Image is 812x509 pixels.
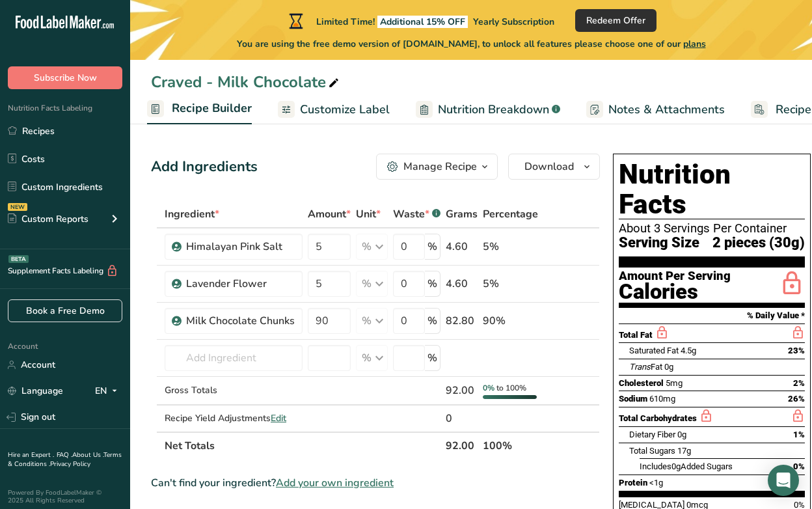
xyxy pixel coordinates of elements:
span: 0% [483,383,494,393]
div: Gross Totals [165,383,303,397]
a: Nutrition Breakdown [416,95,560,124]
th: 100% [480,432,541,459]
span: 2 pieces (30g) [712,235,805,251]
section: % Daily Value * [619,308,805,323]
span: Subscribe Now [34,71,97,85]
div: Waste [393,206,440,222]
div: About 3 Servings Per Container [619,222,805,235]
span: Redeem Offer [586,14,645,27]
button: Manage Recipe [376,154,498,180]
span: 17g [677,446,691,456]
span: 4.5g [681,346,696,355]
span: to 100% [496,383,526,393]
span: Saturated Fat [629,346,679,355]
a: Recipe Builder [147,94,252,125]
span: You are using the free demo version of [DOMAIN_NAME], to unlock all features please choose one of... [237,37,706,51]
div: Add Ingredients [151,156,258,178]
span: Add your own ingredient [276,475,394,491]
span: <1g [649,478,663,488]
a: About Us . [72,450,103,460]
span: Serving Size [619,235,699,251]
span: Total Sugars [629,446,675,456]
div: 4.60 [446,239,478,255]
span: Fat [629,362,662,372]
button: Download [508,154,600,180]
div: 4.60 [446,276,478,292]
div: EN [95,383,122,399]
span: Unit [356,206,381,222]
div: Calories [619,282,731,301]
span: Yearly Subscription [473,16,554,28]
div: Custom Reports [8,212,88,226]
th: Net Totals [162,432,443,459]
a: Notes & Attachments [586,95,725,124]
span: Sodium [619,394,647,404]
a: Terms & Conditions . [8,450,122,469]
span: Additional 15% OFF [377,16,468,28]
a: Privacy Policy [50,460,90,469]
input: Add Ingredient [165,345,303,371]
span: Protein [619,478,647,488]
span: plans [683,38,706,50]
button: Subscribe Now [8,66,122,89]
div: Milk Chocolate Chunks [186,313,295,329]
div: Himalayan Pink Salt [186,239,295,255]
span: 610mg [649,394,675,404]
div: 5% [483,276,538,292]
a: Hire an Expert . [8,450,54,460]
span: Nutrition Breakdown [438,101,549,118]
div: Craved - Milk Chocolate [151,70,342,94]
div: Limited Time! [286,13,554,29]
a: FAQ . [57,450,72,460]
div: 0 [446,411,478,426]
h1: Nutrition Facts [619,159,805,219]
span: Edit [271,412,286,424]
span: Total Fat [619,330,653,340]
span: Amount [308,206,351,222]
div: 92.00 [446,383,478,398]
div: 5% [483,239,538,255]
span: Ingredient [165,206,219,222]
span: 0g [677,430,686,439]
th: 92.00 [443,432,480,459]
div: Manage Recipe [403,159,477,174]
span: 5mg [666,378,683,388]
span: 23% [788,346,805,355]
span: Recipe Builder [172,100,252,117]
span: 26% [788,394,805,404]
span: Includes Added Sugars [640,461,733,471]
span: Customize Label [300,101,390,118]
button: Redeem Offer [575,9,656,32]
div: Amount Per Serving [619,270,731,282]
a: Language [8,379,63,402]
div: BETA [8,255,29,263]
div: Can't find your ingredient? [151,475,600,491]
div: 82.80 [446,313,478,329]
span: 0g [671,461,681,471]
span: 0% [793,461,805,471]
div: 90% [483,313,538,329]
span: Notes & Attachments [608,101,725,118]
div: Open Intercom Messenger [768,465,799,496]
a: Customize Label [278,95,390,124]
div: Powered By FoodLabelMaker © 2025 All Rights Reserved [8,489,122,504]
span: Download [524,159,574,174]
span: Cholesterol [619,378,664,388]
span: Total Carbohydrates [619,413,697,423]
span: Grams [446,206,478,222]
span: Dietary Fiber [629,430,675,439]
div: Lavender Flower [186,276,295,292]
span: 0g [664,362,673,372]
div: Recipe Yield Adjustments [165,411,303,425]
i: Trans [629,362,651,372]
span: Percentage [483,206,538,222]
div: NEW [8,203,27,211]
a: Book a Free Demo [8,299,122,322]
span: 1% [793,430,805,439]
span: 2% [793,378,805,388]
